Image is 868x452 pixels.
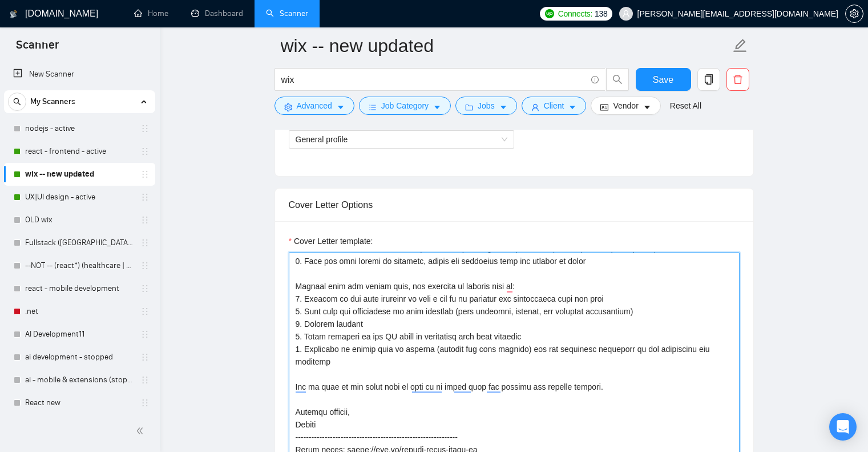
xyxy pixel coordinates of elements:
div: Open Intercom Messenger [829,413,857,441]
span: Connects: [558,7,592,20]
li: New Scanner [4,63,155,86]
a: setting [845,9,863,18]
span: user [622,10,630,18]
span: Scanner [7,37,68,61]
span: holder [140,124,150,133]
a: homeHome [134,9,168,18]
span: holder [140,353,150,362]
span: Client [544,99,564,112]
a: React new [25,391,134,414]
span: double-left [136,425,147,437]
span: info-circle [591,76,599,83]
input: Scanner name... [281,31,730,60]
span: holder [140,307,150,316]
a: Reset All [670,99,701,112]
img: logo [10,5,18,23]
span: Save [653,73,673,87]
span: 138 [595,7,607,20]
span: Vendor [613,99,638,112]
span: setting [846,9,863,18]
button: userClientcaret-down [522,97,587,115]
span: holder [140,238,150,247]
a: searchScanner [266,9,308,18]
span: user [531,103,539,111]
button: search [8,93,26,111]
a: react - mobile development [25,277,134,300]
span: holder [140,330,150,339]
span: caret-down [499,103,507,111]
span: search [9,98,26,106]
span: folder [465,103,473,111]
button: delete [726,68,749,91]
span: delete [727,74,749,85]
button: folderJobscaret-down [455,97,517,115]
label: Cover Letter template: [289,235,373,247]
a: react - frontend - active [25,140,134,163]
a: UX|UI design - active [25,186,134,209]
a: AI Development11 [25,323,134,346]
span: Job Category [381,99,429,112]
span: holder [140,147,150,156]
input: Search Freelance Jobs... [281,73,586,87]
span: idcard [600,103,608,111]
button: Save [636,68,691,91]
span: General profile [296,131,507,148]
span: holder [140,215,150,225]
span: bars [369,103,377,111]
span: caret-down [337,103,345,111]
button: settingAdvancedcaret-down [274,97,354,115]
span: edit [733,38,748,53]
span: holder [140,398,150,407]
button: copy [697,68,720,91]
a: New Scanner [13,63,146,86]
a: ai development - stopped [25,346,134,369]
span: caret-down [568,103,576,111]
span: holder [140,375,150,385]
a: OLD wix [25,209,134,231]
span: holder [140,261,150,270]
a: nodejs - active [25,117,134,140]
button: search [606,68,629,91]
span: caret-down [643,103,651,111]
a: Fullstack ([GEOGRAPHIC_DATA] only) - active [25,231,134,254]
a: wix -- new updated [25,163,134,186]
button: idcardVendorcaret-down [591,97,660,115]
span: My Scanners [30,90,75,113]
a: dashboardDashboard [191,9,243,18]
button: setting [845,5,863,23]
img: upwork-logo.png [545,9,554,18]
div: Cover Letter Options [289,189,740,221]
button: barsJob Categorycaret-down [359,97,451,115]
span: copy [698,74,720,85]
span: holder [140,284,150,293]
span: holder [140,193,150,202]
span: Advanced [297,99,332,112]
a: --NOT -- (react*) (healthcare | "health care" | telemedicine) [25,254,134,277]
span: caret-down [433,103,441,111]
span: holder [140,170,150,179]
a: .net [25,300,134,323]
span: search [607,74,628,85]
span: setting [284,103,292,111]
span: Jobs [478,99,495,112]
a: ai - mobile & extensions (stopped) [25,369,134,391]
